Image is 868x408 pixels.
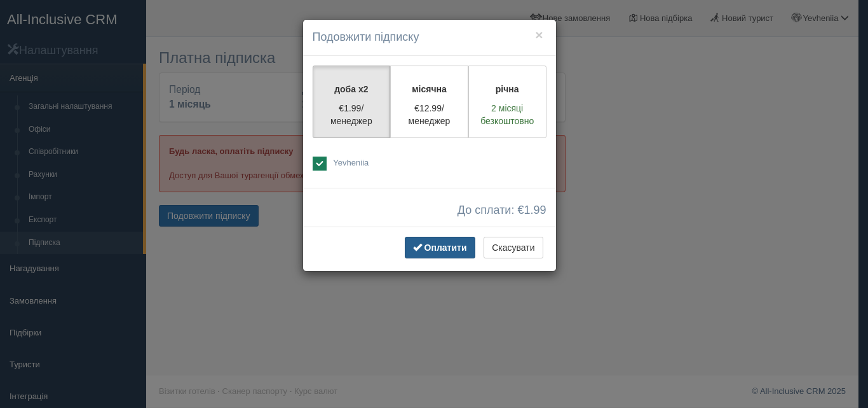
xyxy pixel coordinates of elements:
[484,237,543,258] button: Скасувати
[524,204,546,216] span: 1.99
[333,158,369,167] span: Yevheniia
[313,29,546,46] h4: Подовжити підписку
[535,28,543,41] button: ×
[321,102,383,127] p: €1.99/менеджер
[477,83,538,95] p: річна
[398,102,460,127] p: €12.99/менеджер
[477,102,538,127] p: 2 місяці безкоштовно
[424,243,467,253] span: Оплатити
[458,204,546,217] span: До сплати: €
[398,83,460,95] p: місячна
[405,237,475,258] button: Оплатити
[321,83,383,95] p: доба x2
